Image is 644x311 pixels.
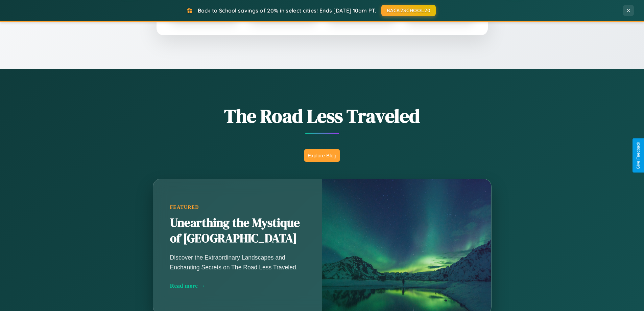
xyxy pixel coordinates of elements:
[304,149,340,162] button: Explore Blog
[636,142,641,169] div: Give Feedback
[170,282,305,289] div: Read more →
[119,103,525,129] h1: The Road Less Traveled
[170,253,305,272] p: Discover the Extraordinary Landscapes and Enchanting Secrets on The Road Less Traveled.
[381,5,436,16] button: BACK2SCHOOL20
[198,7,376,14] span: Back to School savings of 20% in select cities! Ends [DATE] 10am PT.
[170,204,305,210] div: Featured
[170,215,305,246] h2: Unearthing the Mystique of [GEOGRAPHIC_DATA]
